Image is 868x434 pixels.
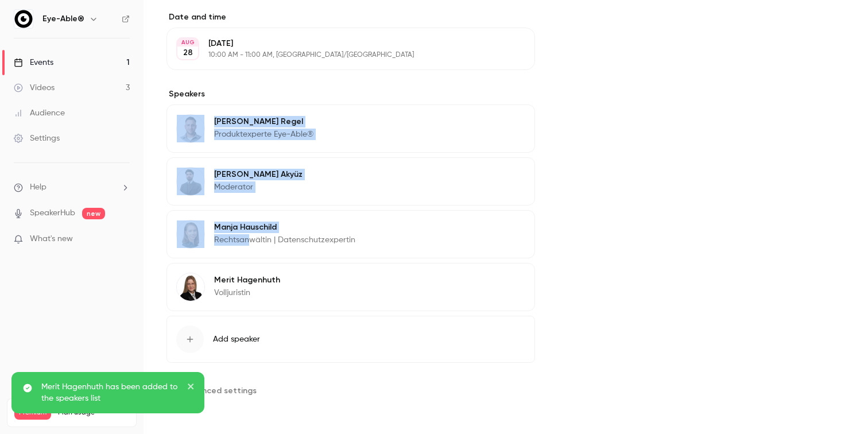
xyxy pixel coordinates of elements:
[177,168,204,195] img: Dominik Akyüz
[166,381,263,400] button: Advanced settings
[30,233,73,245] span: What's new
[208,38,474,49] p: [DATE]
[166,263,535,311] div: Merit HagenhuthMerit HagenhuthVolljuristin
[214,129,313,140] p: Produktexperte Eye-Able®
[166,88,535,100] label: Speakers
[214,287,280,299] p: Volljuristin
[82,208,105,219] span: new
[214,222,355,233] p: Manja Hauschild
[30,181,46,193] span: Help
[187,381,195,395] button: close
[14,107,65,119] div: Audience
[177,115,204,142] img: Tom Regel
[177,220,204,248] img: Manja Hauschild
[14,181,130,193] li: help-dropdown-opener
[166,157,535,206] div: Dominik Akyüz[PERSON_NAME] AkyüzModerator
[41,381,179,404] p: Merit Hagenhuth has been added to the speakers list
[214,169,303,180] p: [PERSON_NAME] Akyüz
[14,82,55,94] div: Videos
[214,234,355,246] p: Rechtsanwältin | Datenschutzexpertin
[208,51,474,60] p: 10:00 AM - 11:00 AM, [GEOGRAPHIC_DATA]/[GEOGRAPHIC_DATA]
[213,334,260,345] span: Add speaker
[214,116,313,127] p: [PERSON_NAME] Regel
[166,381,535,400] section: Advanced settings
[42,13,84,25] h6: Eye-Able®
[166,316,535,363] button: Add speaker
[166,11,535,23] label: Date and time
[177,38,198,46] div: AUG
[177,273,204,301] img: Merit Hagenhuth
[183,47,193,59] p: 28
[166,210,535,258] div: Manja HauschildManja HauschildRechtsanwältin | Datenschutzexpertin
[14,133,60,144] div: Settings
[183,385,257,397] span: Advanced settings
[14,57,53,68] div: Events
[214,181,303,193] p: Moderator
[214,274,280,286] p: Merit Hagenhuth
[30,207,75,219] a: SpeakerHub
[166,104,535,153] div: Tom Regel[PERSON_NAME] RegelProduktexperte Eye-Able®
[14,10,33,28] img: Eye-Able®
